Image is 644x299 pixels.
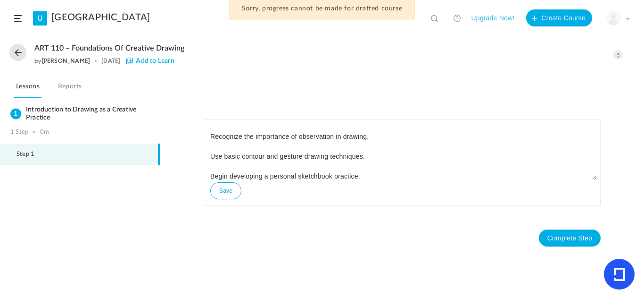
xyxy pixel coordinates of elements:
[17,151,46,158] span: Step 1
[40,128,49,136] div: 0m
[14,80,41,98] a: Lessons
[34,44,184,53] span: ART 110 – Foundations of Creative Drawing
[34,58,90,64] div: by
[10,106,149,122] h3: Introduction to Drawing as a Creative Practice
[101,58,120,64] div: [DATE]
[42,57,91,64] a: [PERSON_NAME]
[539,230,601,247] button: Complete Step
[10,128,28,136] div: 1 Step
[210,182,241,199] button: Save
[56,80,84,98] a: Reports
[126,58,174,64] span: Add to Learn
